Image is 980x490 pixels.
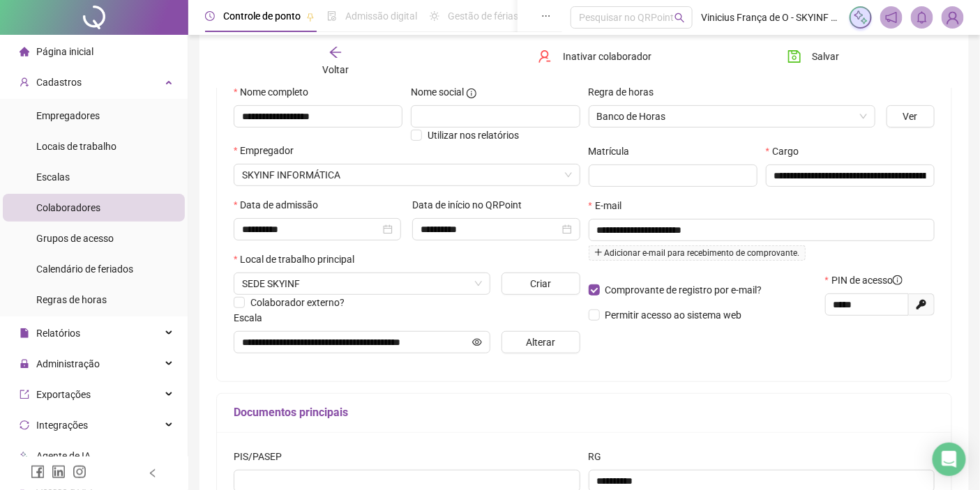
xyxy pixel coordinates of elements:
button: Inativar colaborador [527,45,662,68]
label: Cargo [766,144,808,159]
span: arrow-left [329,45,342,59]
span: lock [20,359,29,369]
label: Matrícula [589,144,639,159]
span: Administração [36,358,100,369]
span: Exportações [36,389,91,400]
span: file-done [327,11,337,21]
span: Escalas [36,171,70,183]
span: Inativar colaborador [563,49,651,64]
label: E-mail [589,198,631,213]
span: Integrações [36,420,88,431]
span: Ver [903,109,918,124]
span: Comprovante de registro por e-mail? [605,284,762,296]
span: export [20,390,29,399]
span: Agente de IA [36,450,91,461]
span: Salvar [813,49,840,64]
span: sun [430,11,439,21]
div: Open Intercom Messenger [933,443,966,476]
label: Empregador [234,143,303,158]
span: info-circle [893,275,903,285]
span: Alterar [526,335,555,350]
span: Colaborador externo? [250,297,345,308]
span: bell [916,11,928,24]
span: Colaboradores [36,202,100,213]
label: Data de início no QRPoint [412,197,531,213]
span: Banco de Horas [597,106,867,127]
span: Gestão de férias [448,10,518,22]
span: Relatórios [36,328,80,339]
span: eye [472,337,482,347]
label: Escala [234,310,271,326]
span: search [674,13,685,23]
span: Criar [530,276,551,291]
span: pushpin [306,13,315,21]
label: Nome completo [234,84,317,100]
span: Cadastros [36,77,82,88]
span: user-delete [538,49,552,63]
span: SKYINF SOLUÇÕES EM TECNOLOGIA DE INFORMAÇÃO [242,164,572,185]
button: Criar [502,273,580,295]
span: instagram [73,465,86,479]
span: Adicionar e-mail para recebimento de comprovante. [589,245,806,261]
span: left [148,468,158,478]
span: Locais de trabalho [36,141,116,152]
span: save [787,49,801,63]
label: PIS/PASEP [234,449,291,464]
label: Data de admissão [234,197,327,213]
span: Admissão digital [345,10,417,22]
span: ellipsis [541,11,551,21]
span: home [20,47,29,56]
span: linkedin [52,465,66,479]
span: Calendário de feriados [36,263,133,275]
span: Página inicial [36,46,93,57]
span: Nome social [411,84,464,100]
span: Controle de ponto [223,10,301,22]
span: clock-circle [205,11,215,21]
button: Salvar [777,45,850,68]
span: Empregadores [36,110,100,121]
span: notification [885,11,898,24]
h5: Documentos principais [234,404,935,421]
span: Grupos de acesso [36,233,114,244]
span: Utilizar nos relatórios [428,130,519,141]
label: RG [589,449,611,464]
button: Ver [887,105,935,128]
label: Regra de horas [589,84,663,100]
img: sparkle-icon.fc2bf0ac1784a2077858766a79e2daf3.svg [853,10,868,25]
label: Local de trabalho principal [234,252,363,267]
span: PIN de acesso [831,273,903,288]
span: Permitir acesso ao sistema web [605,309,742,321]
span: facebook [31,465,45,479]
span: sync [20,420,29,430]
span: Regras de horas [36,294,107,305]
span: plus [594,248,603,257]
span: AVENIDA CRUZ, 16B - PAU MIUDO [242,273,482,294]
span: info-circle [467,89,476,98]
button: Alterar [502,331,580,353]
img: 84670 [942,7,963,28]
span: Vinicius França de O - SKYINF SOLUÇÕES EM TEC. DA INFORMAÇÃO [701,10,840,25]
span: user-add [20,77,29,87]
span: Voltar [322,64,349,75]
span: file [20,328,29,338]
